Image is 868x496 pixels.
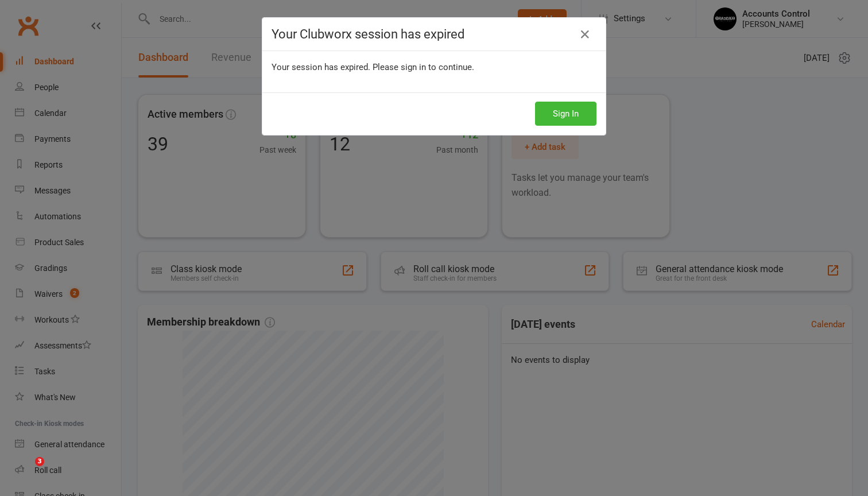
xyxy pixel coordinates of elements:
[535,102,596,126] button: Sign In
[11,457,39,485] iframe: Intercom live chat
[272,27,596,41] h4: Your Clubworx session has expired
[35,457,44,466] span: 3
[272,62,474,72] span: Your session has expired. Please sign in to continue.
[576,25,594,44] a: Close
